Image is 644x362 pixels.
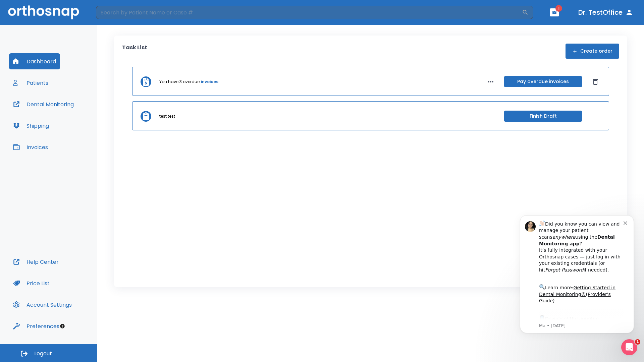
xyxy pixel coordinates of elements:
[9,254,63,270] button: Help Center
[59,323,65,329] div: Tooltip anchor
[34,350,52,357] span: Logout
[159,113,175,119] p: test test
[555,5,562,12] span: 1
[9,53,60,69] button: Dashboard
[510,207,644,359] iframe: Intercom notifications message
[9,96,78,112] button: Dental Monitoring
[9,297,76,313] button: Account Settings
[8,5,79,19] img: Orthosnap
[590,76,601,87] button: Dismiss
[122,44,147,59] p: Task List
[201,79,218,85] a: invoices
[9,275,54,291] button: Price List
[566,44,619,59] button: Create order
[9,75,52,91] button: Patients
[504,76,582,87] button: Pay overdue invoices
[9,118,53,134] button: Shipping
[9,139,52,155] button: Invoices
[504,111,582,122] button: Finish Draft
[635,339,640,345] span: 1
[621,339,637,355] iframe: Intercom live chat
[159,79,200,85] p: You have 3 overdue
[96,6,522,19] input: Search by Patient Name or Case #
[576,6,636,18] button: Dr. TestOffice
[9,318,63,334] button: Preferences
